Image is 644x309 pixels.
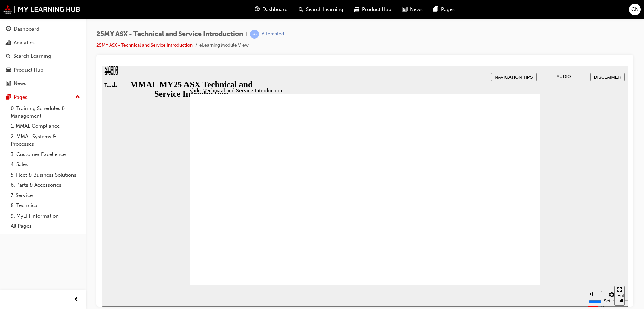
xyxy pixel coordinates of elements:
button: DISCLAIMER [489,7,523,15]
span: CN [631,6,639,13]
button: NAVIGATION TIPS [389,7,435,15]
div: misc controls [483,219,509,241]
a: search-iconSearch Learning [293,3,349,16]
button: AUDIO PREFERENCES [435,7,489,15]
span: chart-icon [6,40,11,46]
span: pages-icon [433,5,438,14]
span: car-icon [354,5,359,14]
a: 7. Service [8,190,83,201]
span: prev-icon [74,296,79,304]
span: learningRecordVerb_ATTEMPT-icon [250,30,259,39]
button: Enter full-screen (Ctrl+Alt+F) [513,221,523,240]
div: Pages [14,93,28,101]
span: news-icon [6,81,11,87]
a: 4. Sales [8,159,83,170]
a: 0. Training Schedules & Management [8,103,83,121]
span: NAVIGATION TIPS [393,9,431,14]
button: DashboardAnalyticsSearch LearningProduct HubNews [3,22,83,91]
button: CN [629,4,641,15]
button: Pages [3,91,83,104]
span: Dashboard [262,6,288,13]
a: news-iconNews [397,3,428,16]
a: Product Hub [3,64,83,76]
a: All Pages [8,221,83,231]
div: Dashboard [14,25,39,33]
span: search-icon [6,53,11,60]
span: pages-icon [6,94,11,101]
div: Settings [502,233,518,238]
span: up-icon [75,93,80,102]
a: Dashboard [3,23,83,35]
input: volume [487,233,530,239]
a: 5. Fleet & Business Solutions [8,170,83,180]
div: Product Hub [14,66,43,74]
span: | [246,30,247,38]
a: pages-iconPages [428,3,460,16]
span: 25MY ASX - Technical and Service Introduction [96,30,243,38]
span: DISCLAIMER [492,9,520,14]
img: mmal [3,5,80,14]
span: guage-icon [6,26,11,32]
a: 3. Customer Excellence [8,149,83,160]
span: AUDIO PREFERENCES [445,8,479,18]
a: 2. MMAL Systems & Processes [8,131,83,149]
nav: slide navigation [513,219,523,241]
span: news-icon [402,5,407,14]
div: Search Learning [13,52,51,60]
a: 9. MyLH Information [8,211,83,221]
li: eLearning Module View [199,42,249,49]
a: Analytics [3,37,83,49]
a: 6. Parts & Accessories [8,180,83,190]
span: search-icon [299,5,303,14]
button: Mute (Ctrl+Alt+M) [486,225,497,233]
div: News [14,80,26,87]
a: 25MY ASX - Technical and Service Introduction [96,42,193,48]
label: Zoom to fit [499,239,513,259]
a: 8. Technical [8,200,83,211]
span: News [410,6,423,13]
div: Attempted [262,31,284,37]
div: Enter full-screen (Ctrl+Alt+F) [516,227,520,247]
a: 1. MMAL Compliance [8,121,83,131]
span: Pages [441,6,455,13]
a: News [3,77,83,90]
span: Product Hub [362,6,391,13]
a: guage-iconDashboard [249,3,293,16]
span: Search Learning [306,6,343,13]
span: car-icon [6,67,11,73]
button: Settings [499,225,521,239]
span: guage-icon [255,5,260,14]
div: Analytics [14,39,35,47]
a: car-iconProduct Hub [349,3,397,16]
a: Search Learning [3,50,83,63]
